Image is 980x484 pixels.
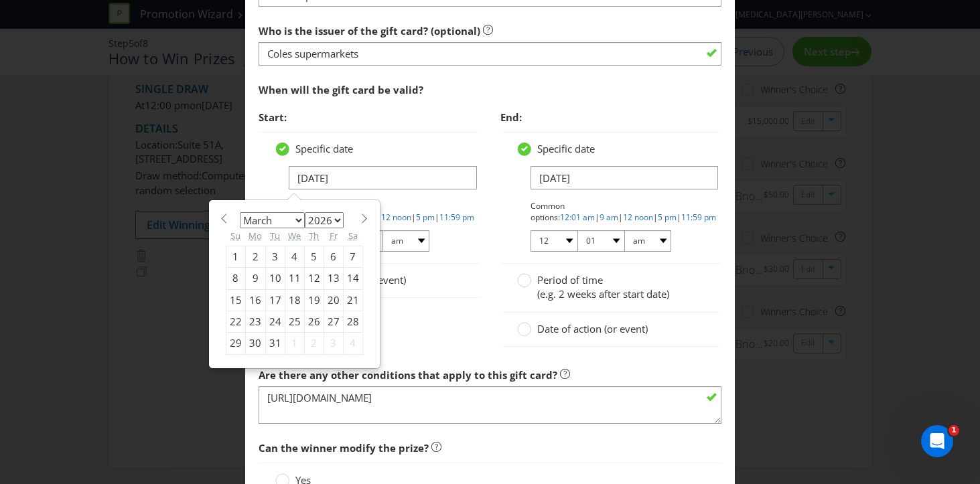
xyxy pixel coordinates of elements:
[304,333,324,354] div: 2
[343,289,362,311] div: 21
[531,166,719,189] input: DD/MM/YY
[259,441,429,455] span: Can the winner modify the prize?
[304,268,324,289] div: 12
[949,425,959,436] span: 1
[245,289,265,311] div: 16
[324,333,343,354] div: 3
[226,268,245,289] div: 8
[921,425,953,457] iframe: Intercom live chat
[304,311,324,333] div: 26
[304,289,324,311] div: 19
[226,333,245,354] div: 29
[537,287,669,301] span: (e.g. 2 weeks after start date)
[265,289,285,311] div: 17
[348,230,358,242] abbr: Saturday
[537,273,603,287] span: Period of time
[289,166,477,189] input: DD/MM/YY
[226,246,245,267] div: 1
[381,212,411,223] a: 12 noon
[285,268,304,289] div: 11
[439,212,474,223] a: 11:59 pm
[324,311,343,333] div: 27
[653,212,658,223] span: |
[537,142,595,155] span: Specific date
[245,311,265,333] div: 23
[265,311,285,333] div: 24
[265,268,285,289] div: 10
[618,212,623,223] span: |
[681,212,716,223] a: 11:59 pm
[285,246,304,267] div: 4
[343,246,362,267] div: 7
[677,212,681,223] span: |
[270,230,280,242] abbr: Tuesday
[330,230,338,242] abbr: Friday
[416,212,435,223] a: 5 pm
[259,110,287,124] span: Start:
[324,289,343,311] div: 20
[285,289,304,311] div: 18
[324,246,343,267] div: 6
[595,212,600,223] span: |
[259,368,557,382] span: Are there any other conditions that apply to this gift card?
[285,333,304,354] div: 1
[531,200,565,223] span: Common options:
[259,386,722,424] textarea: [URL][DOMAIN_NAME]
[295,142,353,155] span: Specific date
[259,24,480,37] span: Who is the issuer of the gift card? (optional)
[500,110,522,124] span: End:
[343,333,362,354] div: 4
[245,268,265,289] div: 9
[343,268,362,289] div: 14
[288,230,301,242] abbr: Wednesday
[259,83,423,96] span: When will the gift card be valid?
[226,289,245,311] div: 15
[411,212,416,223] span: |
[245,333,265,354] div: 30
[658,212,677,223] a: 5 pm
[285,311,304,333] div: 25
[304,246,324,267] div: 5
[537,322,648,335] span: Date of action (or event)
[560,212,595,223] a: 12:01 am
[600,212,618,223] a: 9 am
[249,230,262,242] abbr: Monday
[343,311,362,333] div: 28
[324,268,343,289] div: 13
[230,230,240,242] abbr: Sunday
[226,311,245,333] div: 22
[245,246,265,267] div: 2
[309,230,319,242] abbr: Thursday
[265,333,285,354] div: 31
[265,246,285,267] div: 3
[435,212,439,223] span: |
[623,212,653,223] a: 12 noon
